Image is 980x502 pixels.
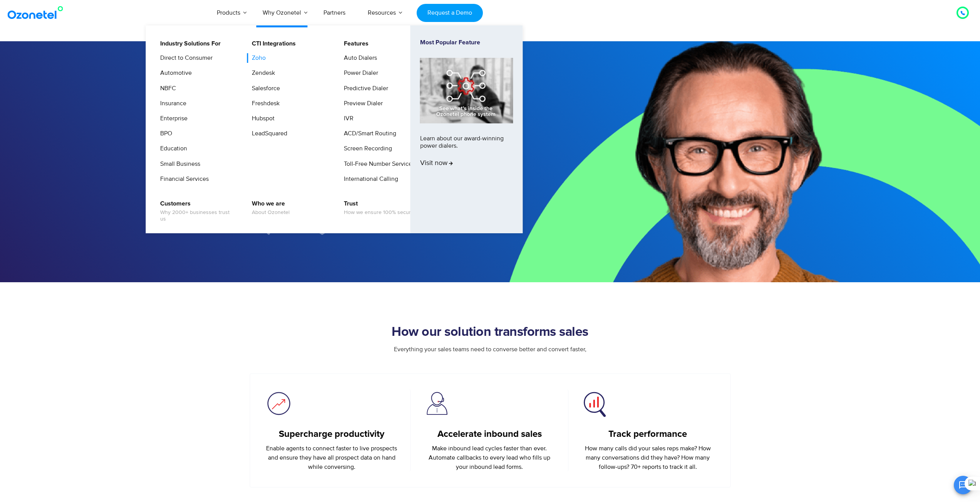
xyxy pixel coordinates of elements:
[339,68,379,78] a: Power Dialer
[339,129,397,138] a: ACD/Smart Routing
[954,476,972,494] button: Open chat
[247,114,276,123] a: Hubspot
[155,99,188,108] a: Insurance
[247,84,281,93] a: Salesforce
[339,84,389,93] a: Predictive Dialer
[247,99,281,108] a: Freshdesk
[155,159,201,169] a: Small Business
[155,144,188,153] a: Education
[247,199,291,217] a: Who we areAbout Ozonetel
[155,84,177,93] a: NBFC
[265,429,399,440] h5: Supercharge productivity
[250,325,731,340] h2: How our solution transforms sales
[155,68,193,78] a: Automotive
[339,53,378,63] a: Auto Dialers
[155,129,173,138] a: BPO
[247,53,267,63] a: Zoho
[420,39,513,220] a: Most Popular FeatureLearn about our award-winning power dialers.Visit now
[420,58,513,123] img: phone-system-min.jpg
[339,199,417,217] a: TrustHow we ensure 100% security
[422,444,556,472] p: Make inbound lead cycles faster than ever. Automate callbacks to every lead who fills up your inb...
[247,68,276,78] a: Zendesk
[265,389,294,418] img: Highly-productive
[580,444,715,472] p: How many calls did your sales reps make? How many conversations did they have? How many follow-up...
[155,174,210,184] a: Financial Services
[339,174,399,184] a: International Calling
[417,4,482,22] a: Request a Demo
[265,444,399,472] p: Enable agents to connect faster to live prospects and ensure they have all prospect data on hand ...
[247,39,297,49] a: CTI Integrations
[155,53,214,63] a: Direct to Consumer
[155,39,222,49] a: Industry Solutions For
[339,39,370,49] a: Features
[580,429,715,440] h5: Track performance
[155,114,189,123] a: Enterprise
[420,159,453,168] span: Visit now
[580,389,609,418] img: track
[339,114,355,123] a: IVR
[339,99,384,108] a: Preview Dialer
[422,429,556,440] h5: Accelerate inbound sales
[160,209,236,222] span: Why 2000+ businesses trust us
[394,345,586,353] span: Everything your sales teams need to converse better and convert faster,
[247,129,288,138] a: LeadSquared
[252,209,290,216] span: About Ozonetel
[344,209,416,216] span: How we ensure 100% security
[422,389,451,418] img: sticky agent
[155,199,237,224] a: CustomersWhy 2000+ businesses trust us
[339,159,416,169] a: Toll-Free Number Services
[339,144,393,153] a: Screen Recording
